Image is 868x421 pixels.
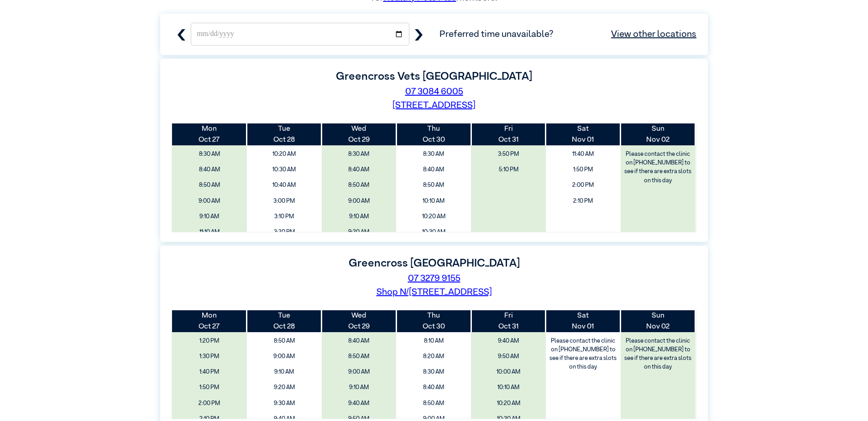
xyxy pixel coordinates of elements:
span: 5:10 PM [474,163,543,176]
th: Oct 27 [172,310,247,332]
span: 3:00 PM [250,195,319,208]
span: 10:00 AM [474,365,543,379]
th: Oct 31 [471,123,546,145]
th: Nov 01 [546,123,621,145]
label: Greencross [GEOGRAPHIC_DATA] [349,258,520,269]
span: 3:20 PM [250,226,319,239]
span: 8:50 AM [399,179,468,192]
th: Oct 27 [172,123,247,145]
span: 8:20 AM [399,350,468,363]
span: 1:40 PM [175,365,244,379]
th: Nov 02 [621,310,695,332]
span: 9:10 AM [325,381,393,394]
a: 07 3084 6005 [405,87,463,96]
th: Oct 29 [322,310,397,332]
th: Nov 01 [546,310,621,332]
span: 8:30 AM [175,148,244,161]
span: 8:50 AM [250,334,319,348]
a: [STREET_ADDRESS] [392,101,476,110]
th: Oct 31 [471,310,546,332]
span: 1:30 PM [175,350,244,363]
span: 10:20 AM [250,148,319,161]
span: 9:00 AM [325,195,393,208]
th: Oct 28 [247,310,322,332]
th: Oct 30 [396,123,471,145]
th: Oct 30 [396,310,471,332]
span: 9:00 AM [175,195,244,208]
span: 10:40 AM [250,179,319,192]
span: 2:00 PM [549,179,617,192]
span: 3:10 PM [250,210,319,223]
span: 8:50 AM [175,179,244,192]
th: Oct 28 [247,123,322,145]
span: 8:30 AM [399,365,468,379]
span: 9:40 AM [474,334,543,348]
span: 11:10 AM [175,226,244,239]
label: Please contact the clinic on [PHONE_NUMBER] to see if there are extra slots on this day [622,334,695,374]
span: 10:30 AM [399,226,468,239]
span: 8:30 AM [399,148,468,161]
label: Greencross Vets [GEOGRAPHIC_DATA] [336,71,532,82]
span: 8:40 AM [399,163,468,176]
span: 8:40 AM [399,381,468,394]
a: View other locations [611,27,696,41]
span: 9:30 AM [250,397,319,410]
span: 1:50 PM [549,163,617,176]
span: 10:20 AM [474,397,543,410]
label: Please contact the clinic on [PHONE_NUMBER] to see if there are extra slots on this day [622,148,695,187]
span: 9:10 AM [250,365,319,379]
span: 2:00 PM [175,397,244,410]
span: 9:40 AM [325,397,393,410]
span: 8:40 AM [325,163,393,176]
span: 9:10 AM [325,210,393,223]
span: 8:50 AM [325,179,393,192]
span: 10:10 AM [474,381,543,394]
span: 11:40 AM [549,148,617,161]
a: 07 3279 9155 [408,274,460,283]
span: 1:20 PM [175,334,244,348]
span: 9:00 AM [250,350,319,363]
span: 1:50 PM [175,381,244,394]
span: 2:10 PM [549,195,617,208]
label: Please contact the clinic on [PHONE_NUMBER] to see if there are extra slots on this day [547,334,620,374]
span: 8:50 AM [399,397,468,410]
span: 9:50 AM [474,350,543,363]
span: 10:30 AM [250,163,319,176]
span: 8:30 AM [325,148,393,161]
span: 8:50 AM [325,350,393,363]
span: 8:40 AM [325,334,393,348]
span: 8:40 AM [175,163,244,176]
th: Nov 02 [621,123,695,145]
span: 10:20 AM [399,210,468,223]
span: 3:50 PM [474,148,543,161]
a: Shop N/[STREET_ADDRESS] [376,288,492,297]
th: Oct 29 [322,123,397,145]
span: 10:10 AM [399,195,468,208]
span: 9:20 AM [250,381,319,394]
span: 8:10 AM [399,334,468,348]
span: 9:20 AM [325,226,393,239]
span: 9:00 AM [325,365,393,379]
span: 9:10 AM [175,210,244,223]
span: Preferred time unavailable? [439,27,696,41]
